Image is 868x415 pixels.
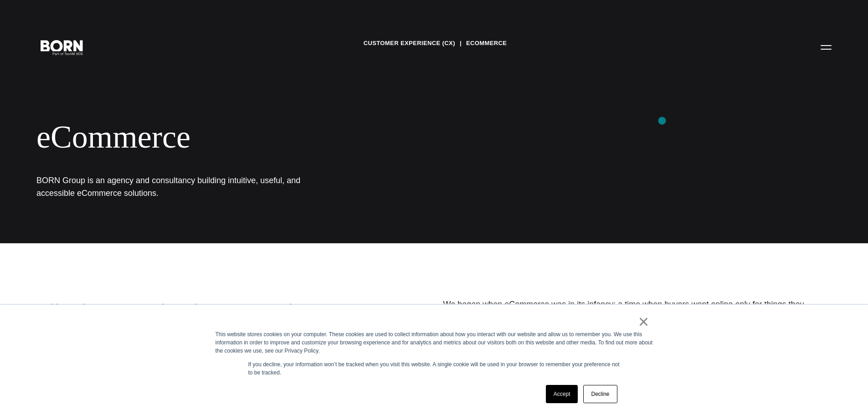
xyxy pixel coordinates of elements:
p: We began when eCommerce was in its infancy; a time when buyers went online only for things they c... [443,298,832,349]
p: If you decline, your information won’t be tracked when you visit this website. A single cookie wi... [248,360,620,377]
div: eCommerce [36,118,556,156]
div: This website stores cookies on your computer. These cookies are used to collect information about... [216,330,653,355]
h1: BORN Group is an agency and consultancy building intuitive, useful, and accessible eCommerce solu... [36,174,310,200]
a: eCommerce [466,36,507,50]
a: Customer Experience (CX) [364,36,455,50]
a: × [638,318,649,326]
a: Decline [583,385,617,403]
a: Accept [546,385,578,403]
button: Open [815,37,837,56]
